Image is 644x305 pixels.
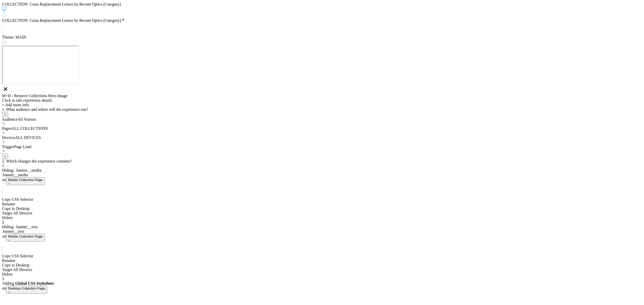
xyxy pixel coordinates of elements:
[2,206,642,211] div: Copy to Desktop
[2,254,642,258] div: Copy CSS Selector
[14,145,31,149] span: Page Load
[17,117,36,121] span: All Visitors
[2,211,642,216] div: Target All Devices
[6,286,47,294] button: Desktop Collection Pagedown arrow
[2,191,3,196] img: close
[2,168,642,185] span: Hiding :
[2,145,14,149] span: Trigger
[2,220,642,225] div: 2
[2,2,121,6] span: COLLECTION: Costa Replacement Lenses by Revant Optics (Category)
[2,216,642,220] div: Delete
[2,277,642,281] div: 3
[6,177,45,185] button: Mobile Collection Pagedown arrow
[2,286,6,290] span: on
[2,247,3,253] img: close
[2,258,642,263] div: Rename
[2,164,642,168] div: 1
[2,225,642,242] span: Hiding :
[8,240,10,241] img: down arrow
[2,107,88,112] span: 1. What audience and where will the experience run?
[2,229,24,234] span: .banner__text
[2,18,121,23] span: COLLECTION: Costa Replacement Lenses by Revant Optics (Category)
[2,103,29,107] span: + Add more info
[2,126,11,131] span: Pages
[8,292,10,293] img: down arrow
[6,234,45,242] button: Mobile Collection Pagedown arrow
[2,135,15,140] span: Devices
[11,126,48,131] span: ALL COLLECTIONS
[2,197,642,202] div: Copy CSS Selector
[2,234,6,238] span: on
[15,168,42,172] span: .banner__media
[2,117,17,121] span: Audience
[2,94,67,98] span: M+D - Remove Collections Hero Image
[2,159,72,163] span: 2. Which changes the experience contains?
[2,281,642,294] span: Adding
[2,98,642,103] div: Click to edit experience details
[2,177,6,182] span: on
[2,272,642,277] div: Delete
[2,263,642,267] div: Copy to Desktop
[2,202,642,206] div: Rename
[15,281,54,285] b: Global CSS Stylesheet
[2,35,26,39] span: Theme: MAIN
[2,173,28,177] span: .banner__media
[2,267,642,272] div: Target All Devices
[8,183,10,184] img: down arrow
[15,135,41,140] span: ALL DEVICES
[15,225,38,229] span: .banner__text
